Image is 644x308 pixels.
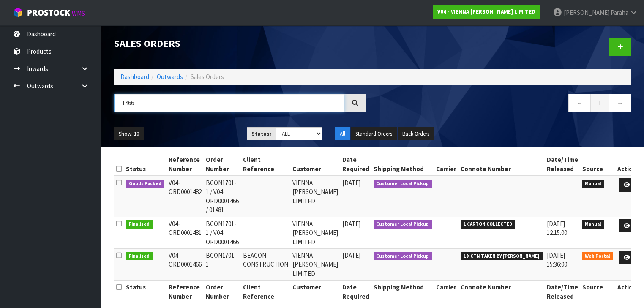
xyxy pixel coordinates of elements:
[290,248,340,280] td: VIENNA [PERSON_NAME] LIMITED
[114,38,366,49] h1: Sales Orders
[564,8,609,16] span: [PERSON_NAME]
[590,94,609,112] a: 1
[120,73,149,81] a: Dashboard
[545,153,580,176] th: Date/Time Released
[371,153,434,176] th: Shipping Method
[290,176,340,217] td: VIENNA [PERSON_NAME] LIMITED
[124,281,166,303] th: Status
[615,281,639,303] th: Action
[582,252,614,261] span: Web Portal
[371,281,434,303] th: Shipping Method
[157,73,183,81] a: Outwards
[204,176,241,217] td: BCON1701-1 / V04-ORD0001466 / 01481
[615,153,639,176] th: Action
[166,217,204,248] td: V04-ORD0001481
[568,94,591,112] a: ←
[437,8,535,15] strong: V04 - VIENNA [PERSON_NAME] LIMITED
[204,217,241,248] td: BCON1701-1 / V04-ORD0001466
[461,252,543,261] span: 1 X CTN TAKEN BY [PERSON_NAME]
[547,251,567,268] span: [DATE] 15:36:00
[582,180,605,188] span: Manual
[374,220,432,229] span: Customer Local Pickup
[342,251,360,259] span: [DATE]
[458,281,545,303] th: Connote Number
[191,73,224,81] span: Sales Orders
[340,281,371,303] th: Date Required
[166,281,204,303] th: Reference Number
[204,248,241,280] td: BCON1701-1
[290,217,340,248] td: VIENNA [PERSON_NAME] LIMITED
[126,220,153,229] span: Finalised
[241,153,290,176] th: Client Reference
[335,127,350,141] button: All
[545,281,580,303] th: Date/Time Released
[379,94,631,114] nav: Page navigation
[126,252,153,261] span: Finalised
[547,220,567,237] span: [DATE] 12:15:00
[166,248,204,280] td: V04-ORD0001466
[374,252,432,261] span: Customer Local Pickup
[434,153,458,176] th: Carrier
[351,127,397,141] button: Standard Orders
[72,9,85,17] small: WMS
[434,281,458,303] th: Carrier
[582,220,605,229] span: Manual
[340,153,371,176] th: Date Required
[342,220,360,228] span: [DATE]
[461,220,515,229] span: 1 CARTON COLLECTED
[204,281,241,303] th: Order Number
[342,179,360,187] span: [DATE]
[27,7,70,18] span: ProStock
[204,153,241,176] th: Order Number
[374,180,432,188] span: Customer Local Pickup
[580,281,616,303] th: Source
[251,130,271,137] strong: Status:
[458,153,545,176] th: Connote Number
[166,153,204,176] th: Reference Number
[126,180,164,188] span: Goods Packed
[166,176,204,217] td: V04-ORD0001482
[290,281,340,303] th: Customer
[241,281,290,303] th: Client Reference
[290,153,340,176] th: Customer
[611,8,628,16] span: Paraha
[114,94,344,112] input: Search sales orders
[124,153,166,176] th: Status
[241,248,290,280] td: BEACON CONSTRUCTION
[114,127,144,141] button: Show: 10
[433,5,540,19] a: V04 - VIENNA [PERSON_NAME] LIMITED
[13,7,23,18] img: cube-alt.png
[398,127,434,141] button: Back Orders
[580,153,616,176] th: Source
[609,94,631,112] a: →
